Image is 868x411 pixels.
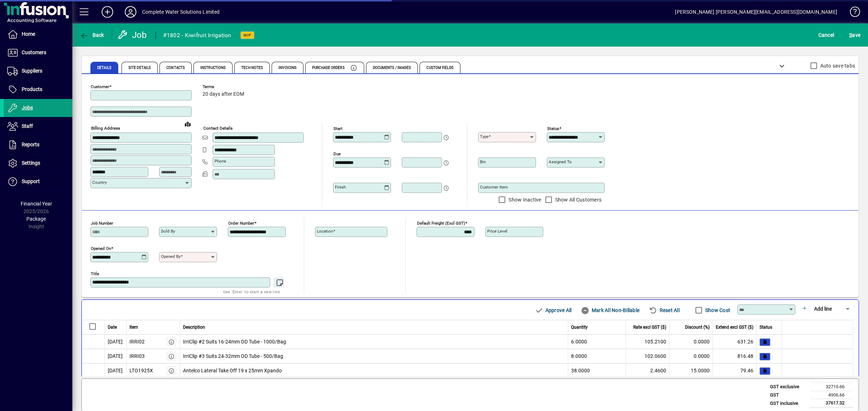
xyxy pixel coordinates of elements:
[203,91,244,97] span: 20 days after EOM
[97,66,111,70] span: Details
[669,349,713,363] td: 0.0000
[849,32,852,38] span: S
[649,304,680,316] span: Reset All
[182,118,193,130] a: View on map
[646,304,682,317] button: Reset All
[214,159,226,164] mat-label: Phone
[96,5,119,18] button: Add
[4,44,72,62] a: Customers
[713,349,757,363] td: 816.48
[633,324,666,330] span: Rate excl GST ($)
[507,196,541,203] label: Show Inactive
[163,30,231,41] div: #1802 - Kiwifruit Irrigation
[487,229,507,234] mat-label: Price Level
[241,66,263,70] span: Tech Notes
[91,221,113,226] mat-label: Job number
[4,81,72,99] a: Products
[581,304,639,316] span: Mark All Non-Billable
[685,324,710,330] span: Discount (%)
[578,304,642,317] button: Mark All Non-Billable
[203,85,246,89] span: Terms
[105,349,127,363] td: [DATE]
[223,287,280,296] mat-hint: Use 'Enter' to start a new line
[849,29,860,41] span: ave
[80,32,104,38] span: Back
[166,66,185,70] span: Contacts
[4,25,72,43] a: Home
[180,334,569,349] td: IrriClip #2 Suits 16-24mm OD Tube - 1000/Bag
[626,363,669,378] td: 2.4600
[4,117,72,135] a: Staff
[129,338,145,346] div: IRRI02
[716,324,753,330] span: Extend excl GST ($)
[554,196,602,203] label: Show All Customers
[333,151,341,156] mat-label: Due
[91,246,111,251] mat-label: Opened On
[568,363,626,378] td: 38.0000
[129,324,138,330] span: Item
[333,126,342,131] mat-label: Start
[373,66,411,70] span: Documents / Images
[417,221,465,226] mat-label: Default Freight (excl GST)
[818,29,834,41] span: Cancel
[161,254,180,259] mat-label: Opened by
[766,391,810,399] td: GST
[105,334,127,349] td: [DATE]
[129,352,145,360] div: IRRI03
[180,363,569,378] td: Antelco Lateral Take Off 19 x 25mm Xpando
[22,160,40,166] span: Settings
[335,185,346,190] mat-label: Finish
[810,399,853,408] td: 37617.32
[547,126,559,131] mat-label: Status
[4,62,72,80] a: Suppliers
[22,142,39,147] span: Reports
[817,29,836,42] button: Cancel
[22,105,33,111] span: Jobs
[675,6,837,18] div: [PERSON_NAME] [PERSON_NAME][EMAIL_ADDRESS][DOMAIN_NAME]
[105,363,127,378] td: [DATE]
[26,216,46,222] span: Package
[535,304,571,316] span: Approve All
[847,29,862,42] button: Save
[161,229,175,234] mat-label: Sold by
[669,363,713,378] td: 15.0000
[4,154,72,172] a: Settings
[819,62,855,69] label: Auto save tabs
[669,334,713,349] td: 0.0000
[183,324,205,330] span: Description
[142,6,220,18] div: Complete Water Solutions Limited
[22,86,42,92] span: Products
[22,49,46,55] span: Customers
[844,1,859,25] a: Knowledge Base
[766,383,810,391] td: GST exclusive
[119,5,142,18] button: Profile
[200,66,226,70] span: Instructions
[814,306,832,312] span: Add line
[568,349,626,363] td: 8.0000
[426,66,453,70] span: Custom Fields
[317,229,333,234] mat-label: Location
[480,159,486,164] mat-label: Bin
[312,66,345,70] span: Purchase Orders
[4,136,72,154] a: Reports
[571,324,588,330] span: Quantity
[532,304,574,317] button: Approve All
[766,399,810,408] td: GST inclusive
[128,66,151,70] span: Site Details
[4,173,72,191] a: Support
[129,367,153,375] div: LTO1925X
[549,159,572,164] mat-label: Assigned to
[21,201,52,207] span: Financial Year
[22,68,42,74] span: Suppliers
[72,29,112,42] app-page-header-button: Back
[713,363,757,378] td: 79.46
[713,334,757,349] td: 631.26
[118,29,148,41] div: Job
[91,84,109,89] mat-label: Customer
[78,29,106,42] button: Back
[759,324,772,330] span: Status
[228,221,254,226] mat-label: Order number
[91,271,99,276] mat-label: Title
[626,334,669,349] td: 105.2100
[480,134,489,139] mat-label: Type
